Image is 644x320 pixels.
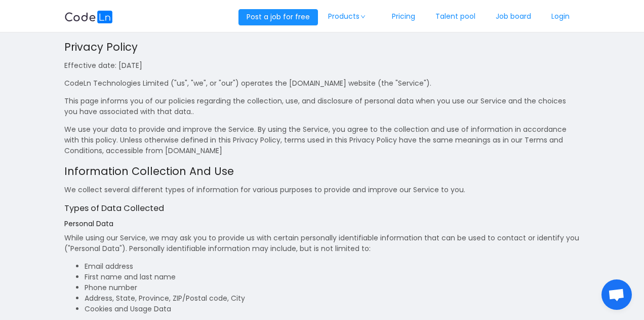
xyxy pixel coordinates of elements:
[64,233,580,254] p: While using our Service, we may ask you to provide us with certain personally identifiable inform...
[64,185,580,195] p: We collect several different types of information for various purposes to provide and improve our...
[64,96,580,117] p: This page informs you of our policies regarding the collection, use, and disclosure of personal d...
[64,202,580,215] h3: Types of Data Collected
[85,272,580,282] li: First name and last name
[85,304,580,314] li: Cookies and Usage Data
[85,293,580,304] li: Address, State, Province, ZIP/Postal code, City
[64,60,580,71] p: Effective date: [DATE]
[238,12,318,22] a: Post a job for free
[64,39,580,55] h1: Privacy Policy
[238,9,318,25] button: Post a job for free
[64,163,580,180] h2: Information Collection And Use
[601,279,632,310] div: Open chat
[85,261,580,272] li: Email address
[64,78,580,89] p: CodeLn Technologies Limited ("us", "we", or "our") operates the [DOMAIN_NAME] website (the "Servi...
[64,124,580,156] p: We use your data to provide and improve the Service. By using the Service, you agree to the colle...
[64,11,113,23] img: logobg.f302741d.svg
[85,282,580,293] li: Phone number
[360,14,366,19] i: icon: down
[64,219,580,229] h4: Personal Data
